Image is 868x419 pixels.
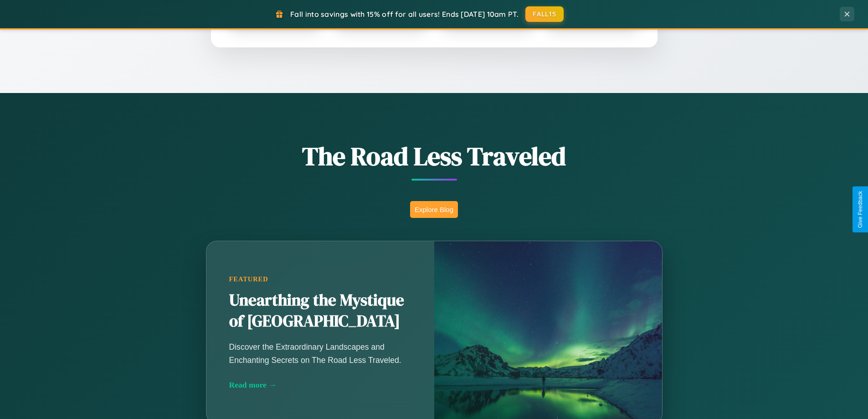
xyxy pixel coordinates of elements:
div: Read more → [229,380,411,390]
button: Explore Blog [410,201,458,218]
div: Featured [229,275,411,283]
button: FALL15 [525,6,564,22]
p: Discover the Extraordinary Landscapes and Enchanting Secrets on The Road Less Traveled. [229,341,411,366]
span: Fall into savings with 15% off for all users! Ends [DATE] 10am PT. [290,10,519,19]
div: Give Feedback [857,191,863,228]
h2: Unearthing the Mystique of [GEOGRAPHIC_DATA] [229,290,411,332]
h1: The Road Less Traveled [161,139,708,174]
